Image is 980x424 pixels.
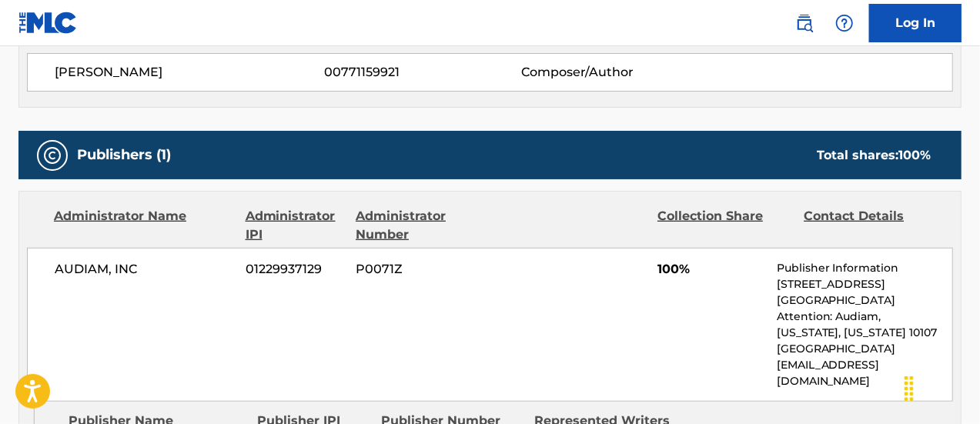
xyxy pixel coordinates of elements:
[817,146,931,165] div: Total shares:
[657,207,792,244] div: Collection Share
[804,207,938,244] div: Contact Details
[903,350,980,424] iframe: Chat Widget
[869,4,962,42] a: Log In
[777,276,952,325] p: [STREET_ADDRESS][GEOGRAPHIC_DATA] Attention: Audiam,
[356,260,490,279] span: P0071Z
[43,146,62,165] img: Publishers
[897,366,921,412] div: Drag
[246,260,344,279] span: 01229937129
[521,63,701,82] span: Composer/Author
[829,8,860,38] div: Help
[55,63,324,82] span: [PERSON_NAME]
[777,325,952,341] p: [US_STATE], [US_STATE] 10107
[324,63,522,82] span: 00771159921
[657,260,765,279] span: 100%
[54,207,234,244] div: Administrator Name
[777,341,952,357] p: [GEOGRAPHIC_DATA]
[55,260,234,279] span: AUDIAM, INC
[795,14,814,32] img: search
[18,12,78,34] img: MLC Logo
[777,357,952,389] p: [EMAIL_ADDRESS][DOMAIN_NAME]
[356,207,490,244] div: Administrator Number
[77,146,171,164] h5: Publishers (1)
[789,8,820,38] a: Public Search
[246,207,344,244] div: Administrator IPI
[777,260,952,276] p: Publisher Information
[835,14,854,32] img: help
[898,148,931,162] span: 100 %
